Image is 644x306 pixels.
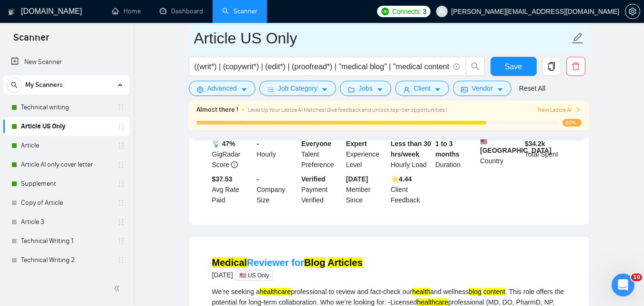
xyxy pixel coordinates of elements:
button: idcardVendorcaret-down [453,81,511,96]
a: Reset All [519,83,545,94]
span: holder [117,142,125,149]
span: My Scanners [25,75,63,95]
b: Verified [301,175,326,183]
span: Client [414,83,431,94]
span: holder [117,104,125,111]
div: Hourly [255,138,299,170]
a: Technical Writing 3 [21,270,112,289]
mark: Articles [327,257,362,268]
span: 10 [631,274,642,281]
img: 🇺🇸 [480,138,487,145]
b: [GEOGRAPHIC_DATA] [480,138,552,154]
a: Article [21,136,112,155]
span: bars [267,86,274,93]
span: holder [117,256,125,264]
b: 1 to 3 months [435,140,460,158]
button: folderJobscaret-down [340,81,391,96]
mark: Blog [304,257,325,268]
mark: content [483,288,505,295]
a: searchScanner [222,7,257,15]
span: caret-down [497,86,503,93]
b: ⭐️ 4.44 [391,175,412,183]
mark: blog [469,288,481,295]
span: holder [117,218,125,226]
span: search [466,62,484,71]
span: idcard [461,86,468,93]
span: folder [348,86,355,93]
input: Search Freelance Jobs... [194,61,449,73]
button: Save [491,57,537,76]
span: 3 [423,6,427,17]
span: right [575,107,581,113]
span: caret-down [321,86,328,93]
b: Expert [346,140,367,148]
b: - [256,140,259,148]
span: edit [572,32,584,44]
button: copy [542,57,561,76]
a: New Scanner [11,53,122,72]
span: caret-down [241,86,247,93]
span: delete [567,62,585,71]
button: delete [566,57,585,76]
mark: Medical [212,257,247,268]
b: [DATE] [346,175,368,183]
span: holder [117,199,125,207]
div: Member Since [344,174,389,205]
span: user [403,86,410,93]
span: 80% [562,119,582,127]
span: holder [117,123,125,130]
div: Experience Level [344,138,389,170]
b: Less than 30 hrs/week [391,140,431,158]
a: Supplement [21,174,112,193]
span: setting [197,86,204,93]
a: setting [625,8,640,15]
img: logo [8,4,15,20]
div: Total Spent [523,138,568,170]
div: Talent Preference [299,138,344,170]
div: Company Size [255,174,299,205]
span: info-circle [231,161,238,168]
button: barsJob Categorycaret-down [259,81,336,96]
span: double-left [113,284,123,293]
b: Everyone [301,140,331,148]
span: caret-down [377,86,383,93]
a: MedicalReviewer forBlog Articles [212,257,363,268]
span: Vendor [471,83,492,94]
span: holder [117,180,125,188]
input: Scanner name... [194,26,570,50]
a: Technical Writing 1 [21,232,112,251]
button: search [466,57,485,76]
mark: healthcare [260,288,291,295]
button: setting [625,4,640,19]
span: Save [505,61,522,73]
a: Article US Only [21,117,112,136]
span: setting [625,8,640,15]
mark: health [412,288,430,295]
b: 📡 47% [212,140,235,148]
a: Article 3 [21,212,112,232]
span: info-circle [453,63,460,70]
span: holder [117,237,125,245]
span: Jobs [358,83,373,94]
div: GigRadar Score [210,138,255,170]
b: $ 34.2k [525,140,545,148]
iframe: Intercom live chat [612,274,634,296]
mark: healthcare [417,298,448,306]
button: Train Laziza AI [537,106,581,115]
div: Country [478,138,523,170]
div: Avg Rate Paid [210,174,255,205]
button: userClientcaret-down [395,81,450,96]
span: Advanced [207,83,237,94]
span: search [7,82,21,88]
span: Scanner [6,31,57,51]
li: My Scanners [3,75,130,289]
span: Job Category [278,83,317,94]
a: Technical writing [21,98,112,117]
span: user [439,8,445,15]
a: Copy of Article [21,193,112,212]
div: Client Feedback [389,174,434,205]
button: search [7,77,22,93]
span: Connects: [392,6,421,17]
span: 🇺🇸 US Only [235,270,273,281]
